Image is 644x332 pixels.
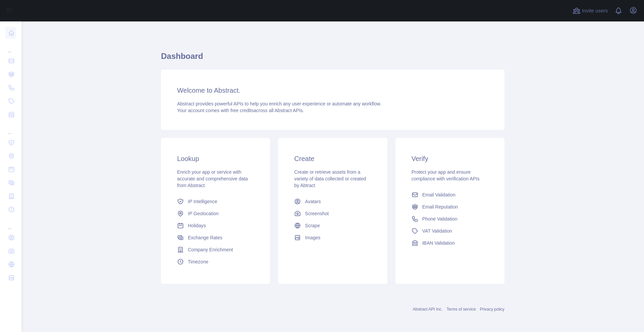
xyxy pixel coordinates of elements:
span: Enrich your app or service with accurate and comprehensive data from Abstract [177,169,248,188]
a: Email Validation [409,189,491,201]
a: Company Enrichment [174,244,257,256]
a: Exchange Rates [174,232,257,244]
a: Abstract API Inc. [413,307,443,312]
a: Avatars [291,195,374,207]
span: Invite users [582,7,608,15]
h3: Verify [412,154,488,163]
span: Holidays [188,222,206,229]
span: Phone Validation [422,216,458,222]
a: Scrape [291,220,374,232]
span: Timezone [188,258,208,265]
a: Email Reputation [409,201,491,213]
span: free credits [230,108,254,113]
span: Company Enrichment [188,246,233,253]
span: Exchange Rates [188,234,222,241]
a: IP Geolocation [174,207,257,220]
button: Invite users [571,5,609,16]
h3: Welcome to Abstract. [177,86,488,95]
span: Email Validation [422,191,455,198]
span: Abstract provides powerful APIs to help you enrich any user experience or automate any workflow. [177,101,381,106]
span: Protect your app and ensure compliance with verification APIs [412,169,480,181]
a: Phone Validation [409,213,491,225]
span: Scrape [305,222,320,229]
a: Terms of service [446,307,476,312]
span: Images [305,234,320,241]
a: VAT Validation [409,225,491,237]
span: Screenshot [305,210,329,217]
a: Holidays [174,220,257,232]
div: ... [5,40,16,54]
span: Avatars [305,198,321,205]
span: IP Intelligence [188,198,217,205]
h3: Create [294,154,371,163]
h3: Lookup [177,154,254,163]
a: IP Intelligence [174,195,257,207]
span: IP Geolocation [188,210,219,217]
span: Email Reputation [422,203,458,210]
a: IBAN Validation [409,237,491,249]
span: VAT Validation [422,228,452,234]
span: IBAN Validation [422,240,455,246]
div: ... [5,122,16,135]
span: Your account comes with across all Abstract APIs. [177,108,304,113]
a: Privacy policy [480,307,504,312]
span: Create or retrieve assets from a variety of data collected or created by Abtract [294,169,366,188]
div: ... [5,217,16,230]
a: Screenshot [291,207,374,220]
h1: Dashboard [161,51,504,67]
a: Images [291,232,374,244]
a: Timezone [174,256,257,268]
